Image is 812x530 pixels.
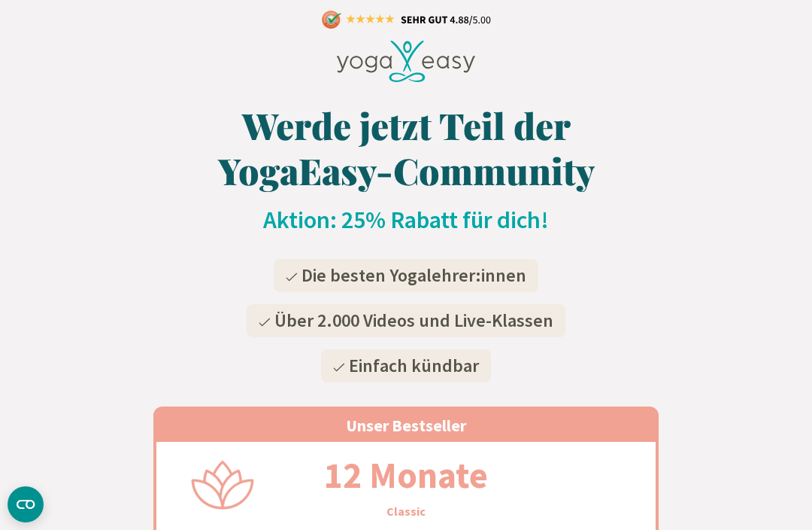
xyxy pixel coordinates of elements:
h1: Werde jetzt Teil der YogaEasy-Community [153,102,659,193]
h3: Classic [386,502,426,520]
span: Einfach kündbar [349,354,479,377]
span: Über 2.000 Videos und Live-Klassen [274,309,553,332]
button: CMP-Widget öffnen [8,486,44,522]
span: Unser Bestseller [346,415,466,436]
span: Die besten Yogalehrer:innen [301,263,526,287]
h2: 12 Monate [288,448,524,502]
